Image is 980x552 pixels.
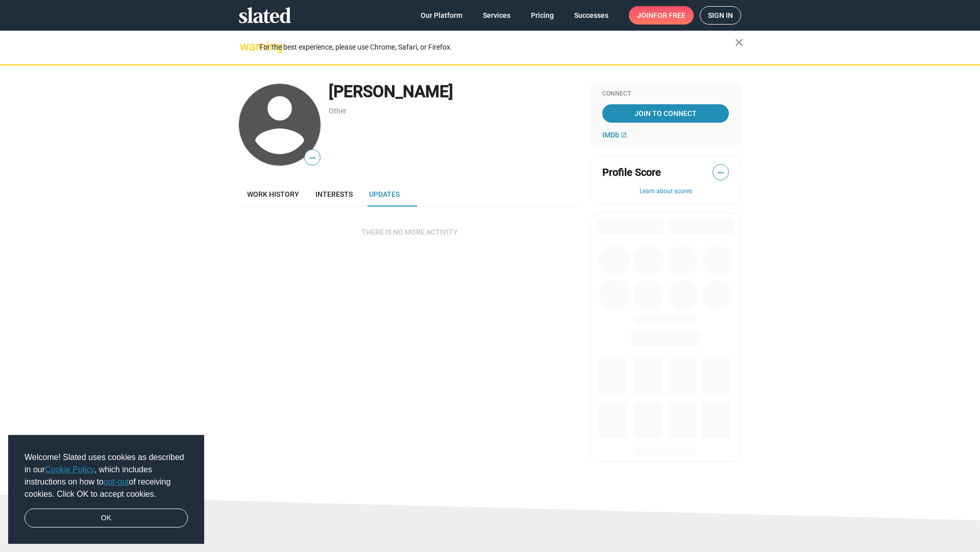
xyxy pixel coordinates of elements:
a: Interests [307,182,361,206]
a: opt-out [104,477,129,486]
span: — [713,166,728,179]
mat-icon: warning [240,40,252,53]
a: Our Platform [412,6,471,25]
a: Join To Connect [602,104,729,123]
span: Services [483,6,510,25]
span: Our Platform [421,6,462,25]
span: Work history [247,190,299,198]
a: dismiss cookie message [24,509,188,528]
span: Interests [315,190,353,198]
a: Updates [361,182,408,206]
span: Profile Score [602,166,661,179]
mat-icon: open_in_new [621,132,627,138]
a: Joinfor free [629,6,694,25]
span: Welcome! Slated uses cookies as described in our , which includes instructions on how to of recei... [24,451,188,500]
a: Other [329,107,347,115]
span: IMDb [602,131,619,139]
div: [PERSON_NAME] [329,81,580,103]
div: For the best experience, please use Chrome, Safari, or Firefox. [259,40,735,54]
div: cookieconsent [8,435,204,544]
div: Connect [602,90,729,98]
span: Pricing [531,6,554,25]
span: Updates [369,190,400,198]
span: Sign in [708,7,733,24]
span: Successes [574,6,608,25]
button: Learn about scores [602,188,729,196]
span: for free [653,6,685,25]
button: There is no more activity [353,223,466,241]
a: IMDb [602,131,627,139]
a: Work history [239,182,307,206]
a: Services [475,6,519,25]
span: — [305,151,320,165]
span: Join [637,6,685,25]
span: There is no more activity [361,223,458,241]
mat-icon: close [733,36,745,49]
a: Pricing [523,6,562,25]
a: Successes [566,6,617,25]
a: Cookie Policy [45,465,94,474]
span: Join To Connect [604,104,727,123]
a: Sign in [700,6,741,25]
